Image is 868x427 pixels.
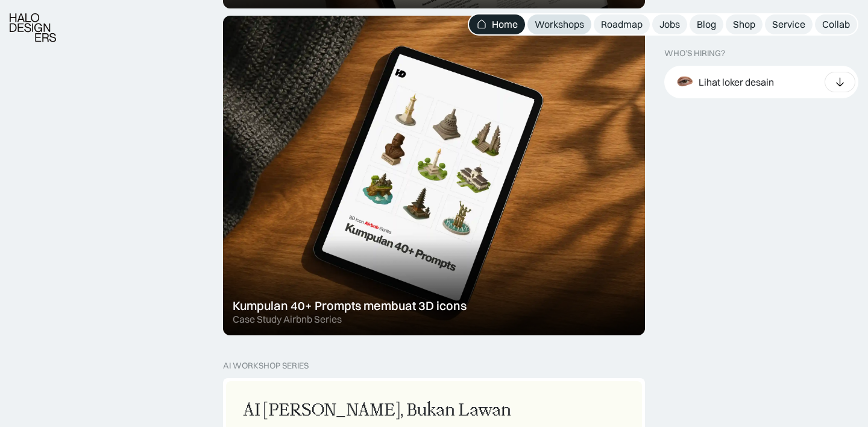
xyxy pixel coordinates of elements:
[652,14,687,34] a: Jobs
[690,14,723,34] a: Blog
[697,18,716,31] div: Blog
[601,18,643,31] div: Roadmap
[527,14,591,34] a: Workshops
[243,398,511,423] div: AI [PERSON_NAME], Bukan Lawan
[733,18,755,31] div: Shop
[492,18,518,31] div: Home
[223,361,309,371] div: AI Workshop Series
[594,14,650,34] a: Roadmap
[772,18,805,31] div: Service
[664,48,725,59] div: WHO’S HIRING?
[535,18,584,31] div: Workshops
[822,18,850,31] div: Collab
[659,18,680,31] div: Jobs
[765,14,813,34] a: Service
[815,14,857,34] a: Collab
[726,14,763,34] a: Shop
[469,14,525,34] a: Home
[223,16,645,335] a: Kumpulan 40+ Prompts membuat 3D iconsCase Study Airbnb Series
[699,75,774,88] div: Lihat loker desain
